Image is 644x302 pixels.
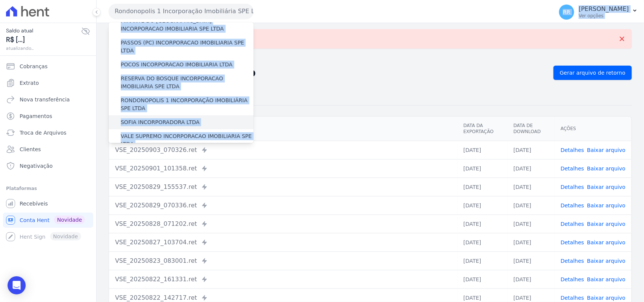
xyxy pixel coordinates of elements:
[561,239,584,245] a: Detalhes
[457,159,507,178] td: [DATE]
[20,112,52,120] span: Pagamentos
[587,276,626,282] a: Baixar arquivo
[3,59,93,74] a: Cobranças
[121,61,232,69] label: POCOS INCORPORACAO IMOBILIARIA LTDA
[561,258,584,264] a: Detalhes
[20,216,49,224] span: Conta Hent
[121,118,200,126] label: SOFIA INCORPORADORA LTDA
[587,295,626,301] a: Baixar arquivo
[587,258,626,264] a: Baixar arquivo
[507,141,555,159] td: [DATE]
[115,182,451,192] div: VSE_20250829_155537.ret
[3,158,93,173] a: Negativação
[115,238,451,247] div: VSE_20250827_103704.ret
[457,270,507,288] td: [DATE]
[109,67,547,78] h2: Exportações de Retorno
[20,96,70,103] span: Nova transferência
[555,117,632,141] th: Ações
[457,178,507,196] td: [DATE]
[3,213,93,228] a: Conta Hent Novidade
[563,9,570,15] span: RR
[3,142,93,157] a: Clientes
[121,97,254,112] label: RONDONOPOLIS 1 INCORPORAÇÃO IMOBILIÁRIA SPE LTDA
[3,75,93,90] a: Extrato
[3,196,93,211] a: Recebíveis
[587,184,626,190] a: Baixar arquivo
[54,216,85,224] span: Novidade
[457,251,507,270] td: [DATE]
[3,92,93,107] a: Nova transferência
[115,256,451,265] div: VSE_20250823_083001.ret
[115,275,451,284] div: VSE_20250822_161331.ret
[20,63,48,70] span: Cobranças
[587,202,626,208] a: Baixar arquivo
[507,233,555,251] td: [DATE]
[6,27,81,35] span: Saldo atual
[507,117,555,141] th: Data de Download
[20,146,41,153] span: Clientes
[507,159,555,178] td: [DATE]
[121,75,254,90] label: RESERVA DO BOSQUE INCORPORACAO IMOBILIARIA SPE LTDA
[115,146,451,155] div: VSE_20250903_070326.ret
[121,17,254,33] label: MIRANTE DO [GEOGRAPHIC_DATA] INCORPORACAO IMOBILIARIA SPE LTDA
[579,13,629,19] p: Ver opções
[579,5,629,13] p: [PERSON_NAME]
[457,117,507,141] th: Data da Exportação
[121,132,254,148] label: VALE SUPREMO INCORPORACAO IMOBILIARIA SPE LTDA
[115,219,451,228] div: VSE_20250828_071202.ret
[587,147,626,153] a: Baixar arquivo
[561,184,584,190] a: Detalhes
[20,129,66,136] span: Troca de Arquivos
[6,184,90,193] div: Plataformas
[561,295,584,301] a: Detalhes
[3,109,93,124] a: Pagamentos
[457,141,507,159] td: [DATE]
[20,200,48,207] span: Recebíveis
[507,251,555,270] td: [DATE]
[587,221,626,227] a: Baixar arquivo
[109,55,632,63] nav: Breadcrumb
[8,276,26,294] div: Open Intercom Messenger
[457,233,507,251] td: [DATE]
[109,117,457,141] th: Arquivo
[561,166,584,172] a: Detalhes
[561,276,584,282] a: Detalhes
[121,39,254,55] label: PASSOS (PC) INCORPORACAO IMOBILIARIA SPE LTDA
[457,196,507,215] td: [DATE]
[3,125,93,140] a: Troca de Arquivos
[507,178,555,196] td: [DATE]
[553,2,644,23] button: RR [PERSON_NAME] Ver opções
[20,162,53,170] span: Negativação
[587,239,626,245] a: Baixar arquivo
[109,4,254,19] button: Rondonopolis 1 Incorporação Imobiliária SPE LTDA
[560,69,626,77] span: Gerar arquivo de retorno
[507,270,555,288] td: [DATE]
[553,66,632,80] a: Gerar arquivo de retorno
[457,215,507,233] td: [DATE]
[507,196,555,215] td: [DATE]
[561,147,584,153] a: Detalhes
[115,164,451,173] div: VSE_20250901_101358.ret
[6,59,90,244] nav: Sidebar
[6,35,81,45] span: R$ [...]
[561,221,584,227] a: Detalhes
[507,215,555,233] td: [DATE]
[6,45,81,52] span: atualizando...
[20,79,39,87] span: Extrato
[115,201,451,210] div: VSE_20250829_070336.ret
[561,202,584,208] a: Detalhes
[587,166,626,172] a: Baixar arquivo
